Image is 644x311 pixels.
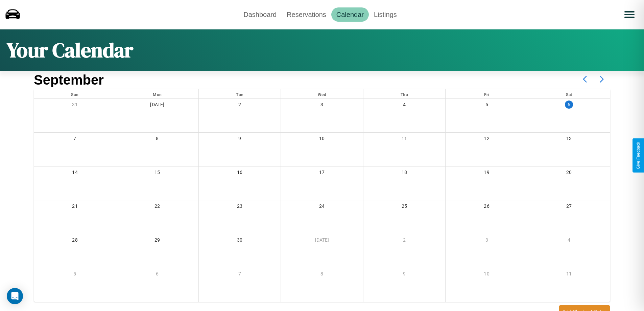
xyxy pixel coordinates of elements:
div: 23 [199,200,281,214]
div: 8 [281,268,363,282]
div: 15 [116,166,198,180]
div: 3 [446,234,528,248]
h2: September [34,72,104,88]
div: 6 [565,101,573,109]
button: Open menu [620,5,639,24]
div: 4 [528,234,610,248]
h1: Your Calendar [7,36,133,64]
div: 2 [199,99,281,113]
div: Sat [528,89,610,98]
a: Calendar [331,7,369,22]
div: 16 [199,166,281,180]
div: 11 [363,133,446,147]
div: Thu [363,89,446,98]
div: 20 [528,166,610,180]
div: 7 [34,133,116,147]
div: 7 [199,268,281,282]
div: 27 [528,200,610,214]
div: 10 [281,133,363,147]
div: 3 [281,99,363,113]
div: Open Intercom Messenger [7,288,23,304]
a: Reservations [282,7,331,22]
div: 5 [446,99,528,113]
div: 6 [116,268,198,282]
div: 2 [363,234,446,248]
div: 30 [199,234,281,248]
div: Wed [281,89,363,98]
div: 26 [446,200,528,214]
div: 10 [446,268,528,282]
div: Tue [199,89,281,98]
div: 25 [363,200,446,214]
div: 14 [34,166,116,180]
div: 18 [363,166,446,180]
div: 24 [281,200,363,214]
div: Fri [446,89,528,98]
div: [DATE] [116,99,198,113]
div: 12 [446,133,528,147]
a: Dashboard [238,7,282,22]
div: 29 [116,234,198,248]
a: Listings [369,7,402,22]
div: 13 [528,133,610,147]
div: 31 [34,99,116,113]
div: 9 [199,133,281,147]
div: 22 [116,200,198,214]
div: 8 [116,133,198,147]
div: 4 [363,99,446,113]
div: 11 [528,268,610,282]
div: 21 [34,200,116,214]
div: 28 [34,234,116,248]
div: Mon [116,89,198,98]
div: 19 [446,166,528,180]
div: 9 [363,268,446,282]
div: Give Feedback [636,142,641,169]
div: 5 [34,268,116,282]
div: 17 [281,166,363,180]
div: [DATE] [281,234,363,248]
div: Sun [34,89,116,98]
